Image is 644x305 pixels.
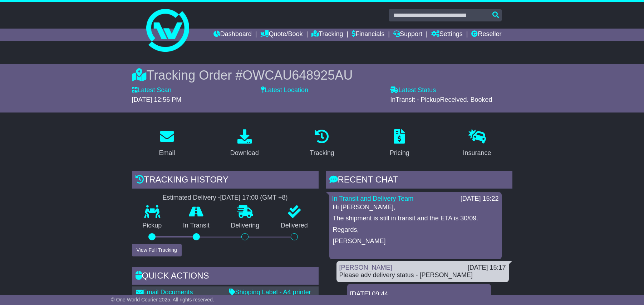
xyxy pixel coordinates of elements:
[132,244,182,256] button: View Full Tracking
[431,29,463,41] a: Settings
[136,289,193,296] a: Email Documents
[270,222,319,230] p: Delivered
[260,29,303,41] a: Quote/Book
[390,96,492,103] span: InTransit - PickupReceived. Booked
[132,96,182,103] span: [DATE] 12:56 PM
[172,222,220,230] p: In Transit
[229,289,311,296] a: Shipping Label - A4 printer
[132,194,319,202] div: Estimated Delivery -
[339,271,506,279] div: Please adv delivery status - [PERSON_NAME]
[261,86,308,94] label: Latest Location
[220,222,270,230] p: Delivering
[132,67,512,83] div: Tracking Order #
[213,29,252,41] a: Dashboard
[132,86,172,94] label: Latest Scan
[463,148,491,158] div: Insurance
[471,29,501,41] a: Reseller
[310,148,334,158] div: Tracking
[385,127,414,160] a: Pricing
[352,29,384,41] a: Financials
[390,148,409,158] div: Pricing
[390,86,436,94] label: Latest Status
[393,29,422,41] a: Support
[226,127,264,160] a: Download
[468,264,506,272] div: [DATE] 15:17
[230,148,259,158] div: Download
[159,148,175,158] div: Email
[333,237,498,245] p: [PERSON_NAME]
[220,194,288,202] div: [DATE] 17:00 (GMT +8)
[333,204,498,211] p: Hi [PERSON_NAME],
[111,297,214,302] span: © One World Courier 2025. All rights reserved.
[311,29,343,41] a: Tracking
[132,267,319,286] div: Quick Actions
[332,195,414,202] a: In Transit and Delivery Team
[461,195,499,203] div: [DATE] 15:22
[305,127,339,160] a: Tracking
[333,226,498,234] p: Regards,
[326,171,512,190] div: RECENT CHAT
[154,127,180,160] a: Email
[132,222,173,230] p: Pickup
[333,215,498,222] p: The shipment is still in transit and the ETA is 30/09.
[350,290,488,298] div: [DATE] 09:44
[132,171,319,190] div: Tracking history
[458,127,496,160] a: Insurance
[242,68,353,82] span: OWCAU648925AU
[339,264,392,271] a: [PERSON_NAME]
